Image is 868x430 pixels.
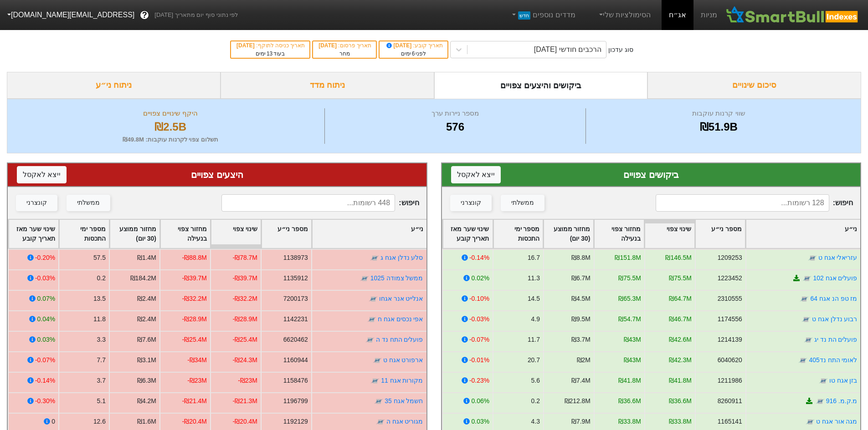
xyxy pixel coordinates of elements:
[233,335,257,344] div: -₪25.4M
[59,220,109,248] div: Toggle SortBy
[182,273,207,283] div: -₪39.7M
[826,397,857,405] a: מ.ק.מ. 916
[451,166,501,183] button: ייצא לאקסל
[669,335,692,344] div: ₪42.6M
[376,336,423,343] a: פועלים התח נד ה
[236,42,256,49] span: [DATE]
[656,194,853,212] span: חיפוש :
[51,417,55,426] div: 0
[19,135,322,144] div: תשלום צפוי לקרנות עוקבות : ₪49.8M
[327,119,583,135] div: 576
[461,198,481,208] div: קונצרני
[618,376,641,385] div: ₪41.8M
[812,315,857,323] a: רבוע נדלן אגח ט
[816,418,857,425] a: מגה אור אגח ט
[571,273,590,283] div: ₪6.7M
[93,294,106,304] div: 13.5
[809,356,857,364] a: לאומי התח נד405
[669,314,692,324] div: ₪46.7M
[35,253,55,263] div: -0.20%
[469,335,489,344] div: -0.07%
[469,314,489,324] div: -0.03%
[67,195,110,211] button: ממשלתי
[182,417,207,426] div: -₪20.4M
[93,253,106,263] div: 57.5
[801,315,810,324] img: tase link
[367,315,376,324] img: tase link
[233,253,257,263] div: -₪78.7M
[77,198,100,208] div: ממשלתי
[380,254,423,261] a: סלע נדלן אגח ג
[327,108,583,119] div: מספר ניירות ערך
[814,336,857,343] a: פועלים הת נד יג
[137,335,156,344] div: ₪7.6M
[283,314,308,324] div: 1142231
[137,396,156,406] div: ₪4.2M
[378,315,423,323] a: אפי נכסים אגח ח
[283,273,308,283] div: 1135912
[97,273,106,283] div: 0.2
[450,195,492,211] button: קונצרני
[615,253,641,263] div: ₪151.8M
[571,253,590,263] div: ₪8.8M
[527,253,539,263] div: 16.7
[312,220,426,248] div: Toggle SortBy
[283,335,308,344] div: 6620462
[339,51,350,57] span: מחר
[385,397,423,405] a: חשמל אגח 35
[233,355,257,365] div: -₪24.3M
[373,356,382,365] img: tase link
[26,198,47,208] div: קונצרני
[137,253,156,263] div: ₪1.4M
[531,314,539,324] div: 4.9
[283,294,308,304] div: 7200173
[233,294,257,304] div: -₪32.2M
[531,376,539,385] div: 5.6
[564,396,590,406] div: ₪212.8M
[9,220,58,248] div: Toggle SortBy
[283,253,308,263] div: 1138973
[527,335,539,344] div: 11.7
[182,253,207,263] div: -₪88.8M
[137,355,156,365] div: ₪3.1M
[534,44,601,55] div: הרכבים חודשי [DATE]
[379,295,423,302] a: אנלייט אנר אגחו
[384,41,443,50] div: תאריך קובע :
[283,355,308,365] div: 1160944
[17,166,67,183] button: ייצא לאקסל
[35,273,55,283] div: -0.03%
[97,376,106,385] div: 3.7
[594,6,655,24] a: הסימולציות שלי
[7,72,221,99] div: ניתוח ני״ע
[434,72,648,99] div: ביקושים והיצעים צפויים
[238,376,257,385] div: -₪23M
[717,294,742,304] div: 2310555
[594,220,644,248] div: Toggle SortBy
[813,274,857,282] a: פועלים אגח 102
[669,294,692,304] div: ₪64.7M
[233,273,257,283] div: -₪39.7M
[527,294,539,304] div: 14.5
[182,294,207,304] div: -₪32.2M
[160,220,210,248] div: Toggle SortBy
[623,335,641,344] div: ₪43M
[137,417,156,426] div: ₪1.6M
[531,417,539,426] div: 4.3
[35,355,55,365] div: -0.07%
[815,397,824,406] img: tase link
[665,253,691,263] div: ₪146.5M
[818,254,857,261] a: עזריאלי אגח ט
[17,168,417,182] div: היצעים צפויים
[576,355,590,365] div: ₪2M
[370,274,423,282] a: ממשל צמודה 1025
[267,51,272,57] span: 13
[318,41,371,50] div: תאריך פרסום :
[283,396,308,406] div: 1196799
[717,253,742,263] div: 1209253
[511,198,534,208] div: ממשלתי
[37,314,55,324] div: 0.04%
[544,220,593,248] div: Toggle SortBy
[807,253,817,263] img: tase link
[383,356,423,364] a: ארפורט אגח ט
[527,355,539,365] div: 20.7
